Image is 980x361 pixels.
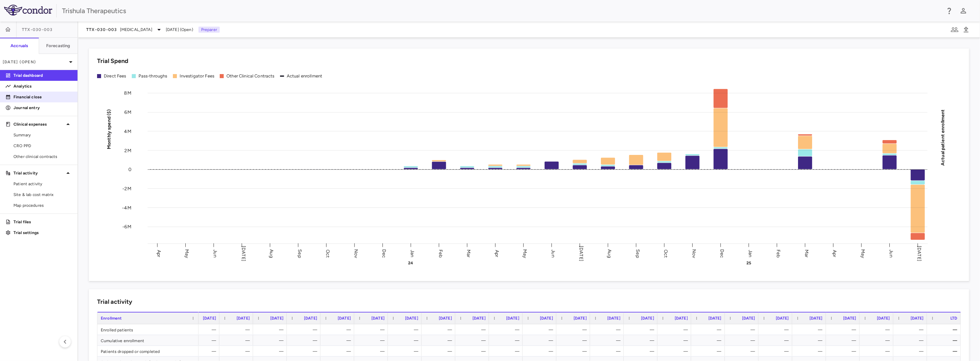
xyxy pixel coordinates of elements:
[405,316,418,321] span: [DATE]
[461,324,486,335] div: —
[933,335,957,346] div: —
[394,324,418,335] div: —
[798,335,823,346] div: —
[721,249,726,258] text: Dec
[360,335,385,346] div: —
[13,94,72,100] p: Financial close
[225,324,250,335] div: —
[708,316,722,321] span: [DATE]
[495,250,500,257] text: Apr
[354,249,359,258] text: Nov
[636,250,642,258] text: Sep
[428,324,452,335] div: —
[97,324,198,335] div: Enrolled patients
[765,335,789,346] div: —
[304,316,317,321] span: [DATE]
[439,316,452,321] span: [DATE]
[241,246,246,262] text: [DATE]
[104,73,126,79] div: Direct Fees
[866,324,890,335] div: —
[293,346,317,357] div: —
[731,324,755,335] div: —
[832,324,856,335] div: —
[899,346,924,357] div: —
[237,316,250,321] span: [DATE]
[225,346,250,357] div: —
[22,27,53,32] span: TTX-030-003
[327,335,351,346] div: —
[428,335,452,346] div: —
[664,324,688,335] div: —
[540,316,553,321] span: [DATE]
[97,335,198,346] div: Cumulative enrollment
[899,335,924,346] div: —
[749,250,755,257] text: Jan
[529,324,553,335] div: —
[4,5,52,15] img: logo-full-SnFGN8VE.png
[13,154,72,160] span: Other clinical contracts
[608,250,613,258] text: Aug
[106,109,112,149] tspan: Monthly spend ($)
[562,324,587,335] div: —
[97,57,128,66] h6: Trial Spend
[371,316,385,321] span: [DATE]
[166,27,193,33] span: [DATE] (Open)
[46,43,70,49] h6: Forecasting
[293,335,317,346] div: —
[13,121,64,127] p: Clinical expenses
[293,324,317,335] div: —
[523,249,529,258] text: May
[192,346,216,357] div: —
[861,249,867,258] text: May
[360,324,385,335] div: —
[198,27,220,33] p: Preparer
[394,346,418,357] div: —
[832,335,856,346] div: —
[101,316,122,321] span: Enrollment
[798,346,823,357] div: —
[184,249,190,258] text: May
[226,73,275,79] div: Other Clinical Contracts
[259,324,283,335] div: —
[911,316,924,321] span: [DATE]
[192,335,216,346] div: —
[596,324,620,335] div: —
[697,324,722,335] div: —
[877,316,890,321] span: [DATE]
[675,316,688,321] span: [DATE]
[529,335,553,346] div: —
[270,316,283,321] span: [DATE]
[394,335,418,346] div: —
[259,335,283,346] div: —
[124,90,131,96] tspan: 8M
[562,346,587,357] div: —
[731,335,755,346] div: —
[579,246,585,262] text: [DATE]
[97,297,132,306] h6: Trial activity
[125,147,131,153] tspan: 2M
[664,250,670,258] text: Oct
[122,205,131,211] tspan: -4M
[13,132,72,138] span: Summary
[13,202,72,208] span: Map procedures
[10,43,28,49] h6: Accruals
[731,346,755,357] div: —
[951,316,957,321] span: LTD
[866,335,890,346] div: —
[776,316,789,321] span: [DATE]
[777,250,783,258] text: Feb
[664,335,688,346] div: —
[269,250,275,258] text: Aug
[338,316,351,321] span: [DATE]
[933,346,957,357] div: —
[13,230,72,236] p: Trial settings
[574,316,587,321] span: [DATE]
[139,73,167,79] div: Pass-throughs
[203,316,216,321] span: [DATE]
[765,324,789,335] div: —
[326,250,331,258] text: Oct
[360,346,385,357] div: —
[156,250,162,257] text: Apr
[747,261,752,265] text: 25
[596,335,620,346] div: —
